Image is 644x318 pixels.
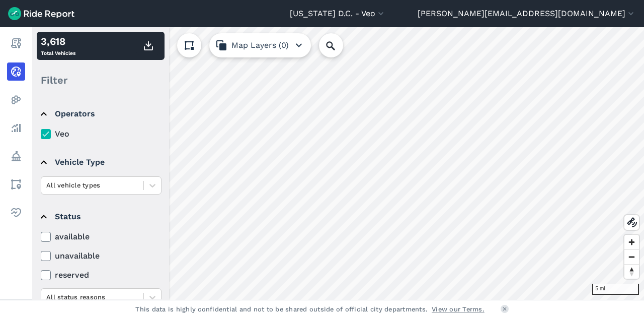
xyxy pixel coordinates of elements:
button: [PERSON_NAME][EMAIL_ADDRESS][DOMAIN_NAME] [418,8,636,20]
a: Report [7,34,25,52]
label: reserved [41,269,162,281]
label: Veo [41,128,162,140]
button: Zoom out [624,249,639,264]
a: Heatmaps [7,91,25,109]
a: Areas [7,175,25,194]
div: 5 mi [592,284,639,295]
a: View our Terms. [432,304,485,314]
div: Total Vehicles [41,34,75,58]
button: Zoom in [624,235,639,249]
button: [US_STATE] D.C. - Veo [290,8,386,20]
label: available [41,231,162,243]
a: Realtime [7,62,25,81]
img: Ride Report [8,7,74,20]
div: Filter [37,65,165,96]
a: Health [7,204,25,222]
button: Map Layers (0) [209,33,311,57]
div: 3,618 [41,34,75,49]
summary: Vehicle Type [41,148,160,176]
input: Search Location or Vehicles [319,33,359,57]
summary: Status [41,203,160,231]
summary: Operators [41,100,160,128]
a: Analyze [7,119,25,137]
label: unavailable [41,250,162,262]
button: Reset bearing to north [624,264,639,279]
canvas: Map [32,27,644,300]
a: Policy [7,147,25,165]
